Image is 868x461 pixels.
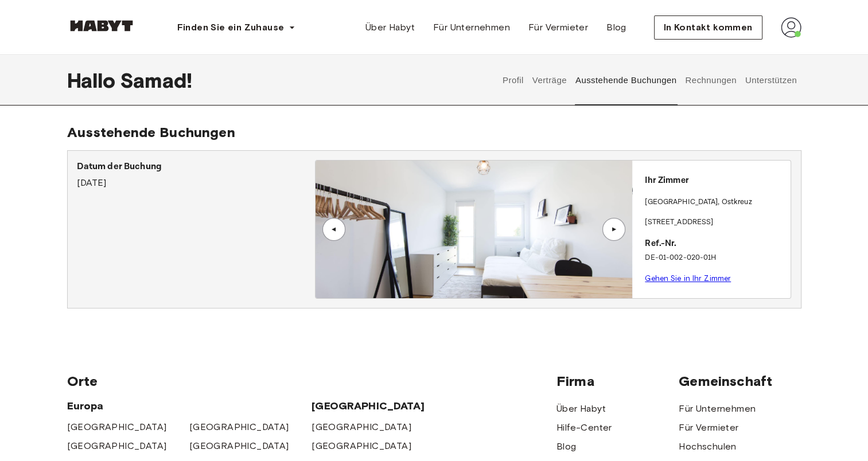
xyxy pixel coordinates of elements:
[781,17,801,38] img: Avatar
[597,16,636,39] a: Blog
[168,16,305,39] button: Finden Sie ein Zuhause
[189,439,289,453] a: [GEOGRAPHIC_DATA]
[664,21,753,34] span: In Kontakt kommen
[328,226,340,233] div: ▲
[645,174,786,187] p: Ihr Zimmer
[654,15,762,40] button: In Kontakt kommen
[77,160,315,174] p: Datum der Buchung
[501,55,525,106] button: Profil
[556,440,577,454] a: Blog
[177,21,285,34] span: Finden Sie ein Zuhause
[684,55,738,106] button: Rechnungen
[67,20,136,32] img: Habyt
[556,373,679,390] span: Firma
[498,55,801,106] div: Registerkarten für Benutzerprofile
[67,68,116,93] font: Hallo
[679,373,801,390] span: Gemeinschaft
[316,161,632,298] img: Bild des Raumes
[67,439,167,453] a: [GEOGRAPHIC_DATA]
[744,55,798,106] button: Unterstützen
[77,177,107,188] font: [DATE]
[645,197,752,208] p: [GEOGRAPHIC_DATA] , Ostkreuz
[531,55,568,106] button: Verträge
[574,55,678,106] button: Ausstehende Buchungen
[312,420,411,434] a: [GEOGRAPHIC_DATA]
[608,226,620,233] div: ▲
[679,402,756,416] a: Für Unternehmen
[312,439,411,453] a: [GEOGRAPHIC_DATA]
[556,402,606,416] a: Über Habyt
[645,274,731,283] a: Gehen Sie in Ihr Zimmer
[679,440,736,454] a: Hochschulen
[356,16,424,39] a: Über Habyt
[433,21,510,34] span: Für Unternehmen
[312,399,434,413] span: [GEOGRAPHIC_DATA]
[528,21,588,34] span: Für Vermieter
[120,68,192,92] span: Samad !
[645,217,786,228] p: [STREET_ADDRESS]
[679,421,738,435] a: Für Vermieter
[67,399,312,413] span: Europa
[645,237,786,251] p: Ref.-Nr.
[67,373,556,390] span: Orte
[67,124,235,140] span: Ausstehende Buchungen
[519,16,597,39] a: Für Vermieter
[365,21,415,34] span: Über Habyt
[645,252,786,264] p: DE-01-002-020-01H
[606,21,626,34] span: Blog
[556,421,612,435] a: Hilfe-Center
[67,420,167,434] a: [GEOGRAPHIC_DATA]
[189,420,289,434] a: [GEOGRAPHIC_DATA]
[424,16,519,39] a: Für Unternehmen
